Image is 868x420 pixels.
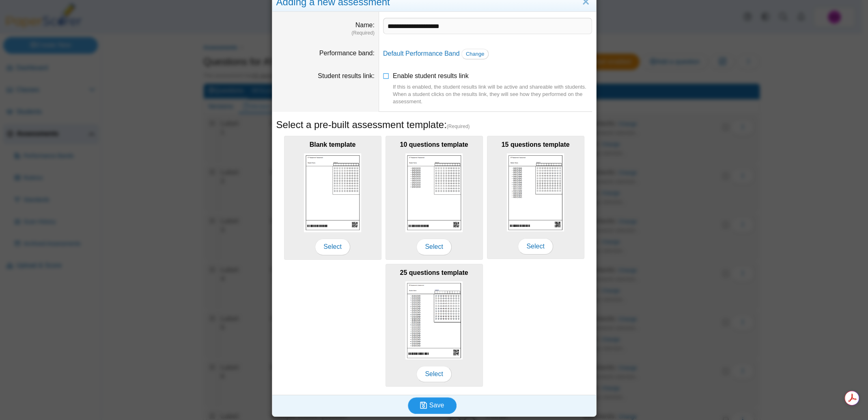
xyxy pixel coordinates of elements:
[429,402,444,409] span: Save
[276,118,592,132] h5: Select a pre-built assessment template:
[393,83,592,106] div: If this is enabled, the student results link will be active and shareable with students. When a s...
[461,49,489,59] a: Change
[507,153,564,231] img: scan_sheet_15_questions.png
[315,239,350,255] span: Select
[319,50,375,57] label: Performance band
[501,141,569,148] b: 15 questions template
[416,239,451,255] span: Select
[405,281,463,359] img: scan_sheet_25_questions.png
[400,269,468,276] b: 25 questions template
[447,123,470,130] span: (Required)
[408,397,457,413] button: Save
[518,238,553,255] span: Select
[383,50,460,57] a: Default Performance Band
[416,366,451,382] span: Select
[304,153,362,232] img: scan_sheet_blank.png
[400,141,468,148] b: 10 questions template
[318,72,375,79] label: Student results link
[276,30,375,37] dfn: (Required)
[466,51,485,57] span: Change
[393,72,592,105] span: Enable student results link
[310,141,356,148] b: Blank template
[405,153,463,232] img: scan_sheet_10_questions.png
[355,22,375,28] label: Name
